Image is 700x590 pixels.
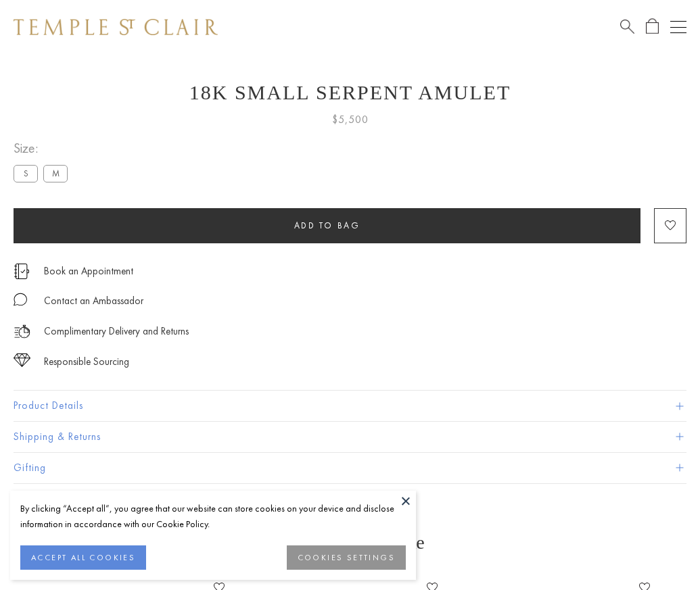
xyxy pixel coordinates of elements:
[646,18,659,35] a: Open Shopping Bag
[670,19,686,35] button: Open navigation
[14,453,686,483] button: Gifting
[14,165,38,182] label: S
[14,208,640,243] button: Add to bag
[44,353,129,370] div: Responsible Sourcing
[44,293,143,310] div: Contact an Ambassador
[14,19,218,35] img: Temple St. Clair
[14,81,686,104] h1: 18K Small Serpent Amulet
[332,111,369,128] span: $5,500
[14,264,30,279] img: icon_appointment.svg
[44,323,189,340] p: Complimentary Delivery and Returns
[14,422,686,452] button: Shipping & Returns
[14,353,30,367] img: icon_sourcing.svg
[294,220,360,231] span: Add to bag
[287,545,406,570] button: COOKIES SETTINGS
[14,323,30,340] img: icon_delivery.svg
[20,545,146,570] button: ACCEPT ALL COOKIES
[14,293,27,306] img: MessageIcon-01_2.svg
[14,137,73,159] span: Size:
[43,165,68,182] label: M
[620,18,634,35] a: Search
[20,501,406,532] div: By clicking “Accept all”, you agree that our website can store cookies on your device and disclos...
[14,391,686,421] button: Product Details
[44,264,133,278] a: Book an Appointment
